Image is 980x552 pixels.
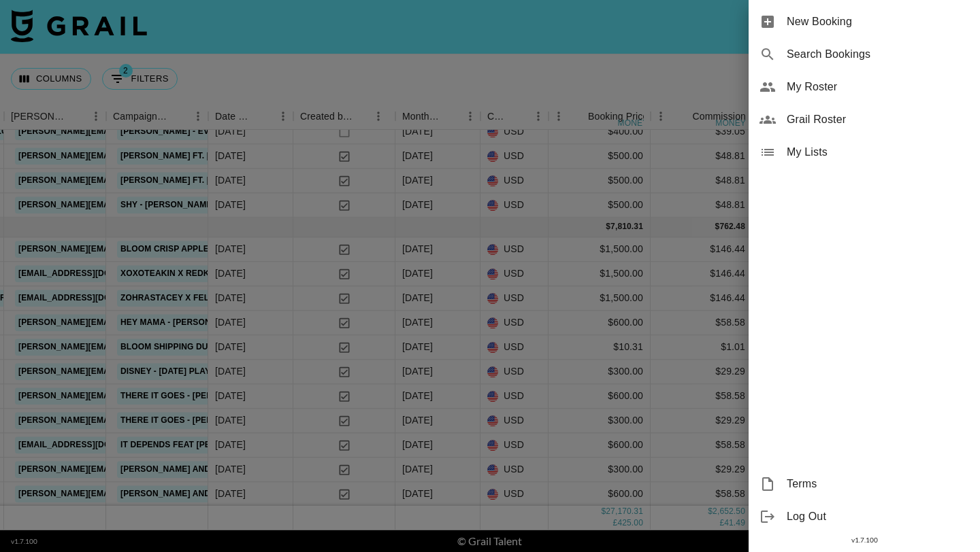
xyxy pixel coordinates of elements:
[749,71,980,103] div: My Roster
[787,111,969,128] span: Grail Roster
[787,476,969,492] span: Terms
[749,38,980,71] div: Search Bookings
[749,136,980,169] div: My Lists
[787,14,969,30] span: New Booking
[749,103,980,136] div: Grail Roster
[749,533,980,547] div: v 1.7.100
[749,5,980,38] div: New Booking
[749,500,980,533] div: Log Out
[749,468,980,500] div: Terms
[787,46,969,63] span: Search Bookings
[787,79,969,95] span: My Roster
[787,508,969,525] span: Log Out
[787,144,969,160] span: My Lists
